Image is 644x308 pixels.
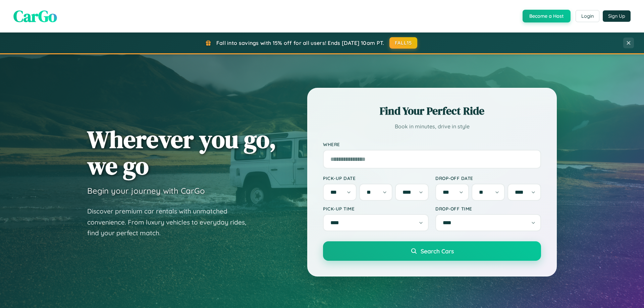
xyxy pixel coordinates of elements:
button: FALL15 [389,37,418,49]
span: CarGo [13,5,57,27]
h1: Wherever you go, we go [87,126,276,179]
p: Book in minutes, drive in style [323,122,541,131]
label: Drop-off Time [435,206,541,211]
span: Fall into savings with 15% off for all users! Ends [DATE] 10am PT. [216,40,384,46]
button: Sign Up [603,10,631,22]
label: Drop-off Date [435,175,541,181]
button: Search Cars [323,241,541,261]
button: Become a Host [523,10,571,22]
h3: Begin your journey with CarGo [87,186,205,196]
label: Pick-up Time [323,206,429,211]
h2: Find Your Perfect Ride [323,104,541,118]
button: Login [576,10,599,22]
span: Search Cars [421,247,454,255]
p: Discover premium car rentals with unmatched convenience. From luxury vehicles to everyday rides, ... [87,206,255,239]
label: Pick-up Date [323,175,429,181]
label: Where [323,141,541,147]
